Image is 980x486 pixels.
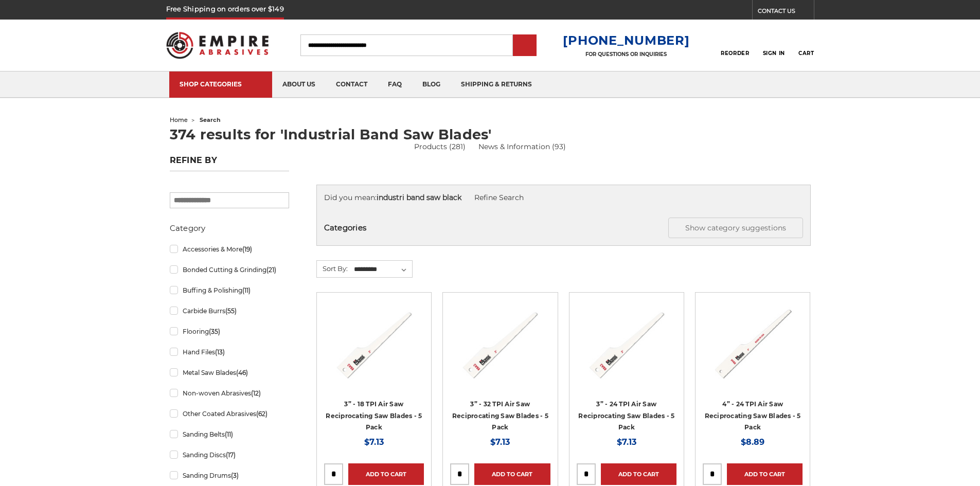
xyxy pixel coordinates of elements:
span: (11) [242,286,251,294]
strong: industri band saw black [377,193,461,202]
select: Sort By: [352,262,412,277]
a: Flooring(35) [170,322,289,340]
span: (11) [225,430,233,438]
span: (46) [236,369,248,376]
img: 4" Air Saw blade for pneumatic recip saw 24 TPI [711,300,794,382]
img: 3" Reciprocating Air Saw blade for pneumatic saw - 24 TPI [585,300,668,382]
a: Cart [798,34,814,57]
span: $7.13 [490,437,510,447]
span: (19) [242,245,252,253]
h5: Refine by [170,155,289,171]
a: 3" Air Saw blade for pneumatic reciprocating saw - 18 TPI [324,300,424,400]
span: (62) [256,410,268,418]
a: Accessories & More(19) [170,240,289,258]
a: Other Coated Abrasives(62) [170,405,289,423]
a: News & Information (93) [478,141,566,152]
a: 3" sheet metal Air Saw blade for pneumatic sawzall 32 TPI [450,300,550,400]
a: Non-woven Abrasives(12) [170,384,289,402]
a: Sanding Discs(17) [170,446,289,464]
a: Sanding Belts(11) [170,425,289,443]
a: Buffing & Polishing(11) [170,281,289,299]
span: (17) [226,451,236,459]
div: SHOP CATEGORIES [180,80,262,88]
a: [PHONE_NUMBER] [563,33,689,48]
span: (55) [225,307,237,315]
p: FOR QUESTIONS OR INQUIRIES [563,51,689,58]
img: Empire Abrasives [166,25,269,65]
span: (21) [266,266,276,274]
img: 3" sheet metal Air Saw blade for pneumatic sawzall 32 TPI [459,300,541,382]
span: (13) [215,348,225,356]
span: (12) [251,389,261,397]
span: Reorder [721,50,749,57]
h5: Categories [324,218,803,238]
img: 3" Air Saw blade for pneumatic reciprocating saw - 18 TPI [333,300,415,382]
span: (3) [231,472,239,479]
a: about us [272,71,326,98]
a: Add to Cart [348,463,424,485]
span: $8.89 [741,437,764,447]
div: Did you mean: [324,192,803,203]
a: 3” - 18 TPI Air Saw Reciprocating Saw Blades - 5 Pack [326,400,422,431]
a: 3" Reciprocating Air Saw blade for pneumatic saw - 24 TPI [577,300,676,400]
h5: Category [170,222,289,235]
a: shipping & returns [451,71,542,98]
a: Sanding Drums(3) [170,466,289,484]
span: search [200,116,221,123]
a: CONTACT US [758,5,814,20]
a: Metal Saw Blades(46) [170,364,289,382]
span: $7.13 [617,437,636,447]
a: Carbide Burrs(55) [170,302,289,320]
a: Bonded Cutting & Grinding(21) [170,261,289,279]
h1: 374 results for 'Industrial Band Saw Blades' [170,128,811,141]
a: contact [326,71,378,98]
a: Add to Cart [727,463,803,485]
a: home [170,116,188,123]
input: Submit [514,35,535,56]
a: 4” - 24 TPI Air Saw Reciprocating Saw Blades - 5 Pack [705,400,801,431]
a: Add to Cart [601,463,676,485]
a: Reorder [721,34,749,56]
button: Show category suggestions [668,218,803,238]
a: 4" Air Saw blade for pneumatic recip saw 24 TPI [703,300,803,400]
a: faq [378,71,412,98]
label: Sort By: [317,261,348,276]
a: Refine Search [474,193,524,202]
a: blog [412,71,451,98]
a: 3” - 32 TPI Air Saw Reciprocating Saw Blades - 5 Pack [452,400,548,431]
a: Hand Files(13) [170,343,289,361]
a: 3” - 24 TPI Air Saw Reciprocating Saw Blades - 5 Pack [578,400,674,431]
span: (35) [209,328,220,335]
a: Products (281) [414,141,466,152]
a: Add to Cart [474,463,550,485]
span: Cart [798,50,814,57]
span: $7.13 [364,437,384,447]
span: Sign In [763,50,785,57]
